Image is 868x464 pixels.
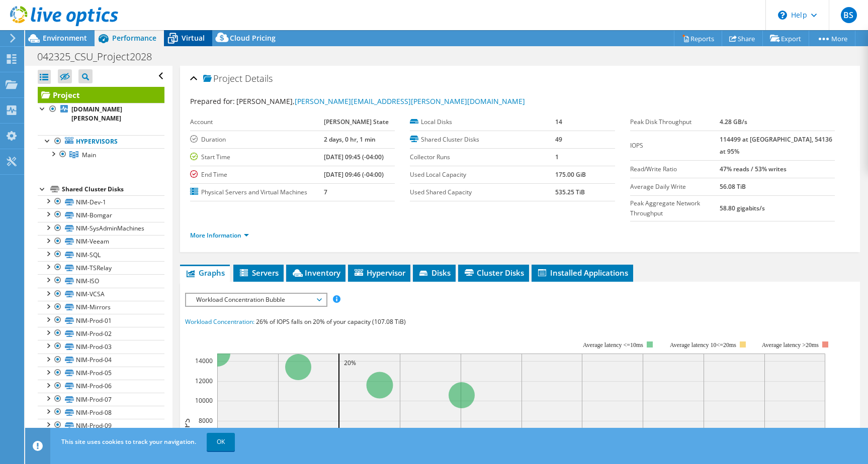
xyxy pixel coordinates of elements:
a: [DOMAIN_NAME][PERSON_NAME] [38,103,164,125]
b: [DOMAIN_NAME][PERSON_NAME] [71,105,122,123]
text: 8000 [199,416,213,425]
span: Main [82,151,96,159]
label: IOPS [630,141,720,151]
label: Start Time [190,152,324,162]
a: NIM-SysAdminMachines [38,222,164,235]
span: Environment [43,33,87,43]
span: Project [203,74,242,84]
a: NIM-VCSA [38,288,164,301]
a: NIM-Prod-02 [38,327,164,340]
span: 26% of IOPS falls on 20% of your capacity (107.08 TiB) [256,317,406,326]
b: 58.80 gigabits/s [720,204,765,212]
label: Local Disks [410,117,555,127]
a: NIM-Prod-05 [38,367,164,380]
tspan: Average latency <=10ms [583,341,643,349]
span: Hypervisor [353,268,405,278]
a: NIM-Prod-03 [38,340,164,353]
label: Prepared for: [190,96,235,106]
a: NIM-Dev-1 [38,195,164,208]
b: 175.00 GiB [555,170,586,179]
a: NIM-Prod-06 [38,380,164,393]
span: Virtual [182,33,205,43]
b: [DATE] 09:45 (-04:00) [324,153,384,161]
span: Cluster Disks [463,268,524,278]
text: Average latency >20ms [762,341,819,349]
b: 56.08 TiB [720,182,746,191]
span: This site uses cookies to track your navigation. [61,437,196,446]
span: Inventory [291,268,340,278]
a: Reports [674,31,722,46]
text: 12000 [195,377,213,385]
div: Shared Cluster Disks [62,183,164,195]
a: NIM-Mirrors [38,301,164,314]
a: NIM-Prod-04 [38,354,164,367]
tspan: Average latency 10<=20ms [670,341,736,349]
a: Share [722,31,763,46]
b: 7 [324,188,327,196]
label: Physical Servers and Virtual Machines [190,187,324,197]
b: 47% reads / 53% writes [720,165,787,173]
span: [PERSON_NAME], [236,96,525,106]
svg: \n [778,11,787,20]
span: BS [841,7,857,23]
label: Used Local Capacity [410,170,555,180]
span: Performance [112,33,156,43]
b: [PERSON_NAME] State [324,118,389,126]
span: Graphs [185,268,225,278]
span: Disks [418,268,451,278]
b: [DATE] 09:46 (-04:00) [324,170,384,179]
b: 2 days, 0 hr, 1 min [324,135,376,144]
text: 20% [344,359,356,367]
label: Used Shared Capacity [410,187,555,197]
span: Cloud Pricing [230,33,276,43]
a: NIM-Veeam [38,235,164,248]
label: Shared Cluster Disks [410,135,555,145]
span: Workload Concentration Bubble [191,294,320,306]
span: Workload Concentration: [185,317,254,326]
a: NIM-Prod-01 [38,314,164,327]
b: 114499 at [GEOGRAPHIC_DATA], 54136 at 95% [720,135,832,156]
label: Duration [190,135,324,145]
span: Servers [238,268,279,278]
label: End Time [190,170,324,180]
text: 10000 [195,396,213,405]
span: Installed Applications [537,268,628,278]
label: Peak Aggregate Network Throughput [630,198,720,218]
a: NIM-Prod-07 [38,393,164,406]
a: NIM-SQL [38,248,164,261]
label: Read/Write Ratio [630,164,720,174]
a: NIM-Prod-08 [38,406,164,419]
b: 1 [555,153,559,161]
a: Project [38,87,164,103]
b: 4.28 GB/s [720,118,747,126]
b: 14 [555,118,562,126]
a: More Information [190,231,249,240]
label: Collector Runs [410,152,555,162]
label: Account [190,117,324,127]
b: 49 [555,135,562,144]
a: OK [207,433,235,451]
a: Hypervisors [38,135,164,148]
a: Main [38,148,164,161]
a: More [809,31,855,46]
text: 14000 [195,357,213,365]
text: IOPS [181,418,192,436]
b: 535.25 TiB [555,188,585,196]
a: Export [762,31,809,46]
h1: 042325_CSU_Project2028 [33,51,167,62]
a: [PERSON_NAME][EMAIL_ADDRESS][PERSON_NAME][DOMAIN_NAME] [295,96,525,106]
label: Average Daily Write [630,182,720,192]
a: NIM-ISO [38,274,164,287]
a: NIM-TSRelay [38,261,164,274]
a: NIM-Bomgar [38,208,164,221]
a: NIM-Prod-09 [38,419,164,432]
span: Details [245,72,273,84]
label: Peak Disk Throughput [630,117,720,127]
